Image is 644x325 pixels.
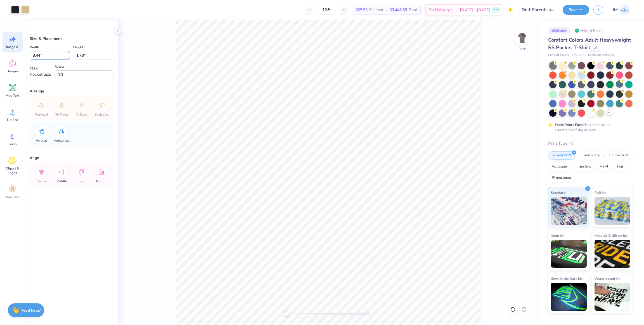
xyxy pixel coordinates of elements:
img: Neon Ink [551,240,587,268]
span: Neon Ink [551,233,564,238]
div: Digital Print [605,151,632,160]
img: Metallic & Glitter Ink [595,240,631,268]
div: Applique [548,162,570,171]
span: Upload [7,118,18,122]
span: Image AI [6,45,19,49]
img: Puff Ink [595,197,631,225]
span: Puff Ink [595,190,606,195]
span: Center [37,179,46,183]
div: Max Pocket Size [30,65,51,78]
span: [DATE] - [DATE] [460,7,490,13]
label: Rotate [55,63,64,70]
span: Bottom [96,179,107,183]
strong: Fresh Prints Flash: [555,123,584,127]
span: Per Item [369,7,383,13]
span: Designs [6,69,19,73]
span: Comfort Colors [548,53,569,58]
img: Glow in the Dark Ink [551,283,587,311]
span: Metallic & Glitter Ink [595,233,628,238]
span: JM [613,7,618,13]
div: This color can be expedited for 5 day delivery. [555,122,624,132]
span: Water based Ink [595,276,620,281]
span: Greek [8,142,17,146]
div: Accessibility label [284,311,290,317]
div: Arrange [30,88,113,94]
span: Clipart & logos [3,166,22,175]
label: Height [73,44,83,51]
img: Water based Ink [595,283,631,311]
div: Original Proof [573,27,605,34]
span: $3,446.55 [390,7,407,13]
div: Foil [614,162,627,171]
div: # 526192A [548,27,570,34]
div: Rhinestones [548,174,575,182]
button: Save [563,5,589,15]
span: Total [409,7,417,13]
input: Untitled Design [517,4,558,15]
input: – – [316,5,337,15]
span: Comfort Colors Adult Heavyweight RS Pocket T-Shirt [548,37,631,51]
img: Standard [551,197,587,225]
span: Decorate [6,195,19,199]
span: $25.53 [356,7,368,13]
div: Back [518,46,526,51]
span: Add Text [6,93,19,98]
span: Standard [551,190,565,195]
span: Horizontal [54,138,70,143]
div: Transfers [572,162,595,171]
strong: Need help? [20,308,41,313]
span: Est. Delivery [428,7,450,13]
div: Embroidery [577,151,603,160]
span: Top [79,179,84,183]
span: Free [493,8,499,12]
div: Align [30,155,113,161]
span: Minimum Order: 24 + [588,53,616,58]
span: Glow in the Dark Ink [551,276,583,281]
div: Size & Placement [30,36,113,42]
img: Back [517,32,528,44]
a: JM [610,4,633,15]
div: Vinyl [596,162,612,171]
span: # 6030CC [572,53,585,58]
label: Width [30,44,39,51]
div: Print Type [548,140,633,147]
span: Middle [56,179,67,183]
div: Screen Print [548,151,575,160]
span: Vertical [36,138,47,143]
img: John Michael Binayas [619,4,630,15]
